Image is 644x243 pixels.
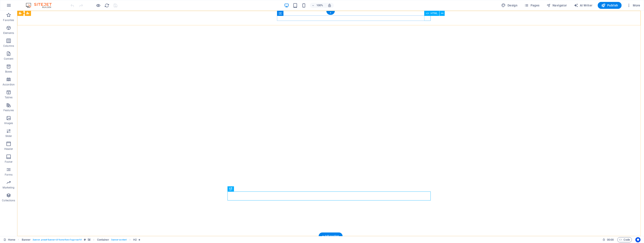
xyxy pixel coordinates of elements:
[2,199,15,202] p: Collections
[326,11,335,15] div: +
[598,2,622,9] button: Publish
[572,2,594,9] button: AI Writer
[431,12,438,15] span: HTML
[524,3,539,8] span: Pages
[5,173,12,176] p: Forms
[111,237,127,242] span: . banner-content
[97,237,109,242] span: Click to select. Double-click to edit
[574,3,593,8] span: AI Writer
[133,237,137,242] span: Click to select. Double-click to edit
[4,147,13,151] p: Header
[4,57,13,61] p: Content
[607,237,614,242] span: 00 00
[22,237,141,242] nav: breadcrumb
[104,3,110,8] button: reload
[3,237,15,242] a: Click to cancel selection. Double-click to open Pages
[545,2,569,9] button: Navigator
[635,237,641,242] button: Usercentrics
[32,237,82,242] span: . banner .preset-banner-v3-home-hero-logo-nav-h1
[3,109,14,112] p: Features
[500,2,519,9] div: Design (Ctrl+Alt+Y)
[500,2,519,9] button: Design
[602,237,614,242] h6: Session time
[523,2,541,9] button: Pages
[5,160,12,164] p: Footer
[3,44,14,48] p: Columns
[88,238,90,241] i: This element contains a background
[5,96,12,99] p: Tables
[617,237,632,242] button: Code
[3,186,14,189] p: Marketing
[5,134,12,138] p: Slider
[84,238,86,241] i: This element is a customizable preset
[625,2,642,9] button: More
[5,70,12,73] p: Boxes
[25,3,57,8] img: Editor Logo
[22,237,31,242] span: Click to select. Double-click to edit
[316,3,323,8] h6: 100%
[3,31,14,35] p: Elements
[96,3,101,8] button: Click here to leave preview mode and continue editing
[610,238,611,241] span: :
[319,232,343,240] div: + Add section
[328,3,331,7] i: On resize automatically adjust zoom level to fit chosen device.
[627,3,640,8] span: More
[3,18,14,22] p: Favorites
[601,3,618,8] span: Publish
[138,238,140,241] i: Element contains an animation
[105,3,110,8] i: Reload page
[4,121,13,125] p: Images
[310,3,325,8] button: 100%
[619,237,630,242] span: Code
[502,3,518,8] span: Design
[3,83,15,86] p: Accordion
[546,3,567,8] span: Navigator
